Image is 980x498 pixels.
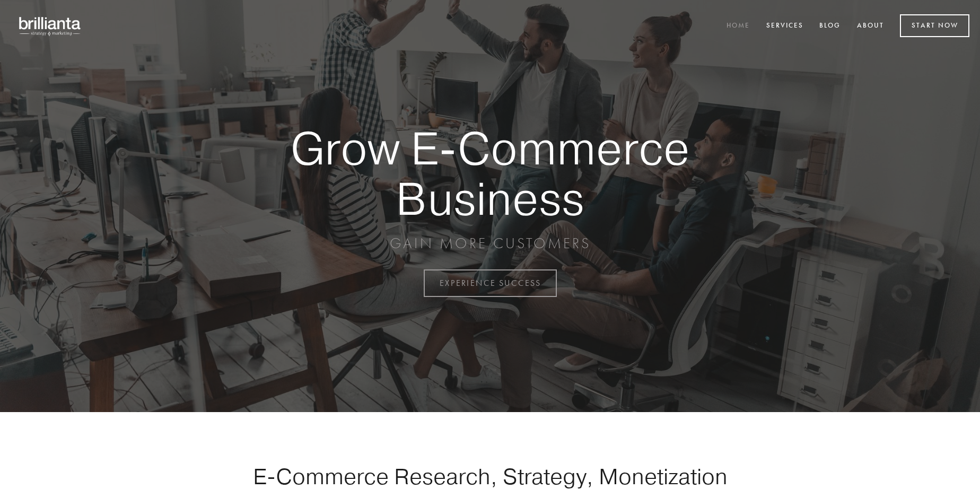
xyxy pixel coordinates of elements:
a: Home [720,18,757,35]
a: Services [759,18,810,35]
a: Start Now [900,14,969,37]
h1: E-Commerce Research, Strategy, Monetization [220,463,760,490]
strong: Grow E-Commerce Business [253,123,727,223]
img: brillianta - research, strategy, marketing [11,11,90,41]
a: Blog [812,18,847,35]
a: About [850,18,891,35]
a: EXPERIENCE SUCCESS [424,269,557,297]
p: GAIN MORE CUSTOMERS [253,234,727,253]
